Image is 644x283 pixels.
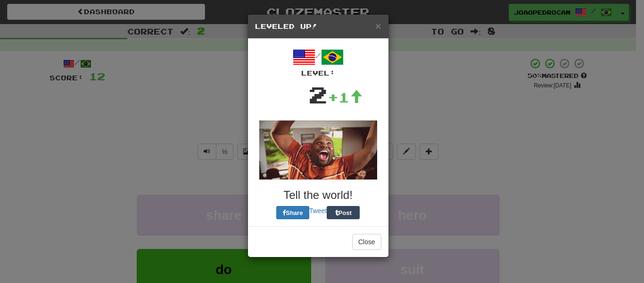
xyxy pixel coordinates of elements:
[309,207,327,214] a: Tweet
[255,189,381,201] h3: Tell the world!
[328,88,363,107] div: +1
[259,120,377,180] img: anon-dude-dancing-749b357b783eda7f85c51e4a2e1ee5269fc79fcf7d6b6aa88849e9eb2203d151.gif
[255,69,381,78] div: Level:
[255,22,381,31] h5: Leveled Up!
[352,234,381,250] button: Close
[255,46,381,78] div: /
[375,21,381,31] button: Close
[327,206,360,219] button: Post
[375,20,381,31] span: ×
[308,78,328,111] div: 2
[276,206,309,219] button: Share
